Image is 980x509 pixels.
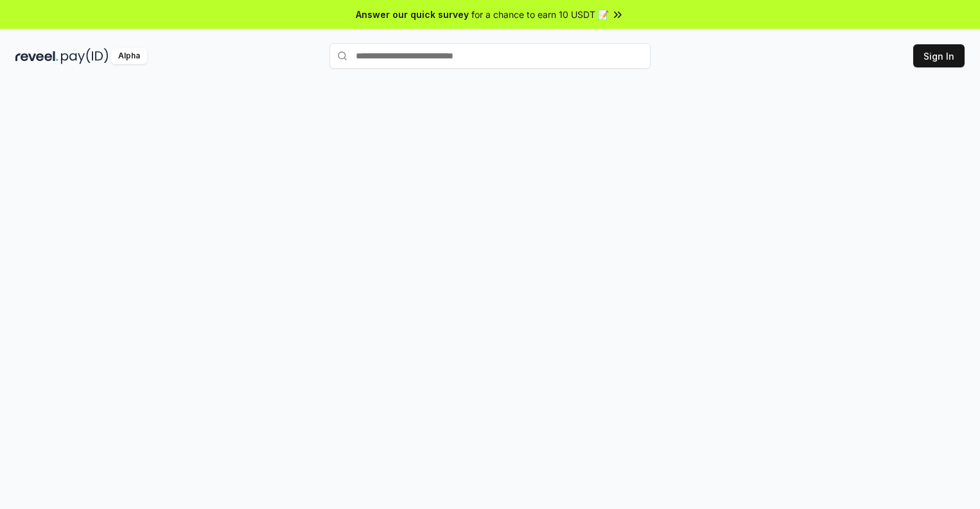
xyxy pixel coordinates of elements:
[61,48,109,64] img: pay_id
[913,44,965,67] button: Sign In
[471,8,609,21] span: for a chance to earn 10 USDT 📝
[15,48,58,64] img: reveel_dark
[111,48,147,64] div: Alpha
[356,8,469,21] span: Answer our quick survey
